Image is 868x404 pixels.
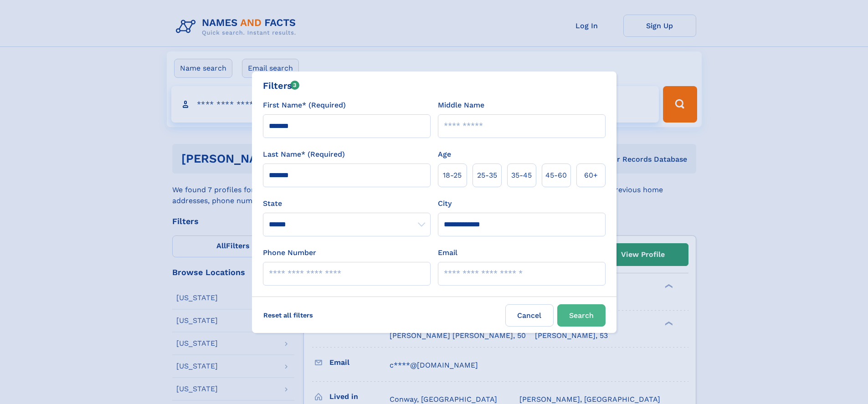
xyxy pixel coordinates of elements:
div: Filters [263,79,300,92]
label: City [438,198,452,209]
label: State [263,198,431,209]
label: Reset all filters [257,304,319,326]
button: Search [557,304,606,327]
span: 18‑25 [443,170,462,181]
label: Last Name* (Required) [263,149,345,160]
label: Age [438,149,451,160]
span: 60+ [584,170,598,181]
label: Phone Number [263,247,316,258]
label: Middle Name [438,100,484,111]
span: 25‑35 [477,170,497,181]
label: Email [438,247,457,258]
label: Cancel [505,304,554,327]
span: 35‑45 [511,170,532,181]
label: First Name* (Required) [263,100,346,111]
span: 45‑60 [545,170,567,181]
